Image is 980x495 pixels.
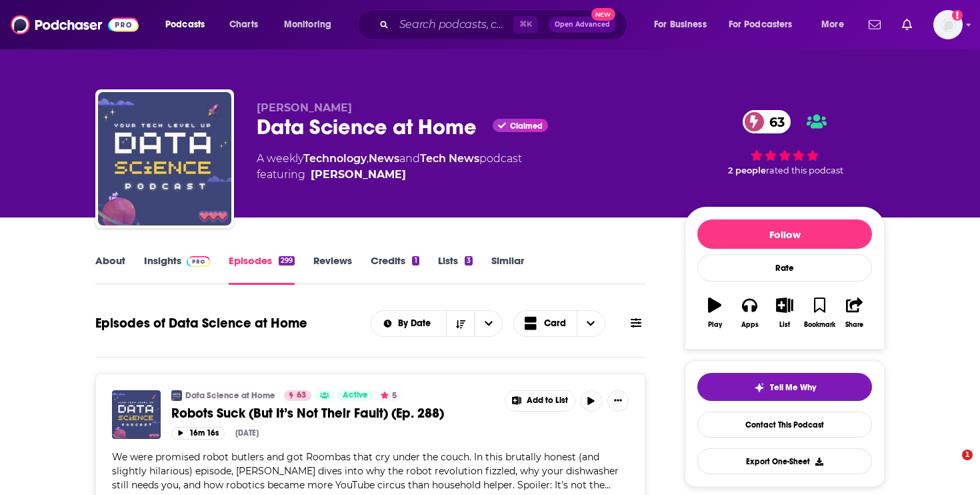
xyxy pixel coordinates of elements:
[697,219,872,249] button: Follow
[933,10,963,39] button: Show profile menu
[555,21,610,28] span: Open Advanced
[257,101,352,114] span: [PERSON_NAME]
[474,311,502,336] button: open menu
[804,321,835,329] div: Bookmark
[933,10,963,39] img: User Profile
[229,254,295,285] a: Episodes299
[377,390,401,401] button: 5
[728,165,766,175] span: 2 people
[371,310,503,337] h2: Choose List sort
[412,256,419,266] div: 1
[952,10,963,21] svg: Add a profile image
[720,14,812,35] button: open menu
[311,167,406,183] a: Francesco Gadaleta
[491,254,524,285] a: Similar
[812,14,861,35] button: open menu
[654,15,707,34] span: For Business
[275,14,349,35] button: open menu
[11,12,139,37] img: Podchaser - Follow, Share and Rate Podcasts
[605,479,611,491] span: ...
[708,321,722,329] div: Play
[171,427,225,440] button: 16m 16s
[756,110,791,133] span: 63
[144,254,210,285] a: InsightsPodchaser Pro
[766,165,843,175] span: rated this podcast
[221,14,266,35] a: Charts
[549,17,616,33] button: Open AdvancedNew
[171,405,444,422] span: Robots Suck (But It’s Not Their Fault) (Ep. 288)
[527,396,568,406] span: Add to List
[165,15,205,34] span: Podcasts
[837,289,872,337] button: Share
[112,390,161,439] img: Robots Suck (But It’s Not Their Fault) (Ep. 288)
[257,167,522,183] span: featuring
[297,389,306,402] span: 63
[754,382,765,393] img: tell me why sparkle
[697,373,872,401] button: tell me why sparkleTell Me Why
[398,319,435,328] span: By Date
[371,319,447,328] button: open menu
[897,13,917,36] a: Show notifications dropdown
[370,9,640,40] div: Search podcasts, credits, & more...
[95,254,125,285] a: About
[741,321,759,329] div: Apps
[697,412,872,438] a: Contact This Podcast
[645,14,723,35] button: open menu
[343,389,368,402] span: Active
[863,13,886,36] a: Show notifications dropdown
[171,405,495,422] a: Robots Suck (But It’s Not Their Fault) (Ep. 288)
[446,311,474,336] button: Sort Direction
[229,15,258,34] span: Charts
[187,256,210,267] img: Podchaser Pro
[257,151,522,183] div: A weekly podcast
[420,152,479,165] a: Tech News
[513,16,538,33] span: ⌘ K
[743,110,791,133] a: 63
[112,451,619,491] span: We were promised robot butlers and got Roombas that cry under the couch. In this brutally honest ...
[510,123,543,129] span: Claimed
[544,319,566,328] span: Card
[729,15,793,34] span: For Podcasters
[697,289,732,337] button: Play
[697,254,872,282] div: Rate
[962,450,973,460] span: 1
[732,289,767,337] button: Apps
[98,92,231,225] img: Data Science at Home
[394,14,513,35] input: Search podcasts, credits, & more...
[284,390,311,401] a: 63
[697,448,872,474] button: Export One-Sheet
[185,390,275,401] a: Data Science at Home
[279,256,295,266] div: 299
[767,289,802,337] button: List
[156,14,222,35] button: open menu
[438,254,473,285] a: Lists3
[95,315,307,332] h1: Episodes of Data Science at Home
[779,321,790,329] div: List
[337,390,373,401] a: Active
[371,254,419,285] a: Credits1
[607,390,629,412] button: Show More Button
[171,390,182,401] img: Data Science at Home
[284,15,331,34] span: Monitoring
[369,152,399,165] a: News
[933,10,963,39] span: Logged in as systemsteam
[367,152,369,165] span: ,
[399,152,420,165] span: and
[685,101,885,184] div: 63 2 peoplerated this podcast
[303,152,367,165] a: Technology
[802,289,837,337] button: Bookmark
[821,15,844,34] span: More
[235,428,259,438] div: [DATE]
[935,450,967,482] iframe: Intercom live chat
[513,310,605,337] button: Choose View
[591,8,615,21] span: New
[313,254,352,285] a: Reviews
[770,382,816,393] span: Tell Me Why
[465,256,473,266] div: 3
[845,321,863,329] div: Share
